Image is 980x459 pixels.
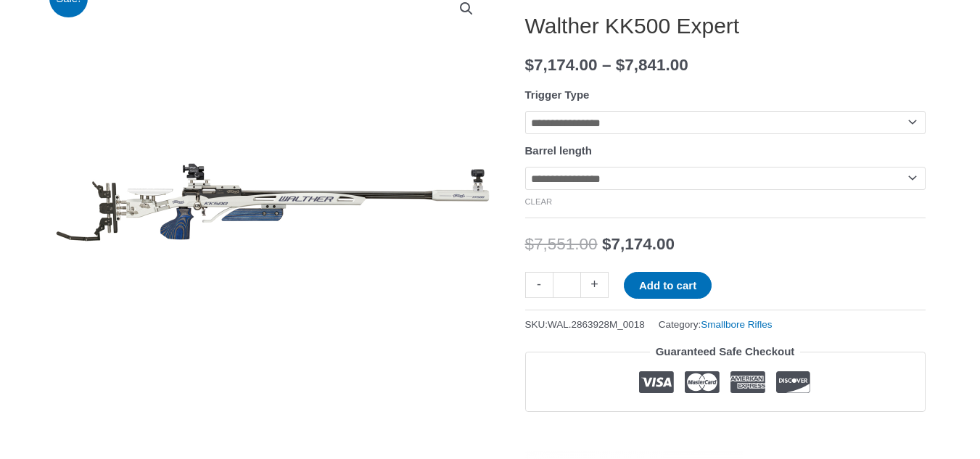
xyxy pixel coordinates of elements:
[525,88,590,101] label: Trigger Type
[525,315,645,334] span: SKU:
[525,423,926,440] iframe: Customer reviews powered by Trustpilot
[525,144,593,157] label: Barrel length
[525,13,926,39] h1: Walther KK500 Expert
[616,56,688,74] bdi: 7,841.00
[525,197,553,206] a: Clear options
[525,235,535,253] span: $
[553,272,581,297] input: Product quantity
[616,56,625,74] span: $
[525,56,535,74] span: $
[624,272,712,299] button: Add to cart
[602,235,612,253] span: $
[525,272,553,297] a: -
[548,319,645,330] span: WAL.2863928M_0018
[525,235,598,253] bdi: 7,551.00
[525,56,598,74] bdi: 7,174.00
[701,319,772,330] a: Smallbore Rifles
[581,272,609,297] a: +
[650,342,801,362] legend: Guaranteed Safe Checkout
[659,315,773,334] span: Category:
[602,56,612,74] span: –
[602,235,675,253] bdi: 7,174.00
